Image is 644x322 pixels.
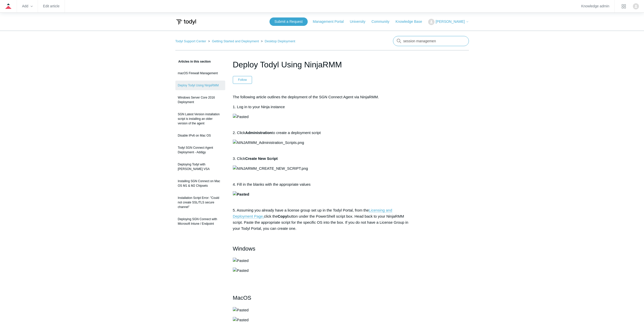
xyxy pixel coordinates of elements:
[233,76,252,84] button: Follow Article
[233,59,411,71] h1: Deploy Todyl Using NinjaRMM
[233,94,411,100] p: The following article outlines the deployment of the SGN Connect Agent via NinjaRMM.
[175,60,211,63] span: Articles in this section
[233,235,411,253] h2: Windows
[175,109,225,128] a: SGN Latest Version installation script is installing an older version of the agent
[371,19,394,24] a: Community
[233,104,411,110] p: 1. Log in to your Ninja instance
[393,36,469,46] input: Search
[435,20,465,24] span: [PERSON_NAME]
[233,130,411,136] p: 2. Click to create a deployment script
[233,114,249,120] img: Pasted
[233,156,411,162] p: 3. Click
[233,258,249,264] img: Pasted
[350,19,370,24] a: University
[233,165,308,172] img: NINJARMM_CREATE_NEW_SCRIPT.png
[233,293,411,302] h2: MacOS
[43,5,59,8] a: Edit article
[313,19,349,24] a: Management Portal
[233,268,249,274] img: Pasted
[633,3,639,9] zd-hc-trigger: Click your profile icon to open the profile menu
[22,5,33,8] zd-hc-trigger: Add
[212,39,259,43] a: Getting Started and Deployment
[175,68,225,78] a: macOS Firewall Management
[428,19,469,25] button: [PERSON_NAME]
[260,39,295,43] li: Desktop Deployment
[245,130,272,135] strong: Administration
[233,191,249,197] img: Pasted
[581,5,609,8] a: Knowledge admin
[265,39,295,43] a: Desktop Deployment
[245,156,278,161] strong: Create New Script
[175,131,225,140] a: Disable IPv6 on Mac OS
[175,39,206,43] a: Todyl Support Center
[175,193,225,212] a: Installation Script Error: "Could not create SSL/TLS secure channel"
[175,39,207,43] li: Todyl Support Center
[233,140,304,146] img: NINJARMM_Administration_Scripts.png
[175,160,225,174] a: Deploying Todyl with [PERSON_NAME] VSA
[175,93,225,107] a: Windows Server Core 2016 Deployment
[233,208,392,219] a: Licensing and Deployment Page,
[175,176,225,191] a: Installing SGN Connect on Mac OS M1 & M2 Chipsets
[175,214,225,229] a: Deploying SGN Connect with Microsoft Intune / Endpoint
[233,181,411,187] p: 4. Fill in the blanks with the appropriate values
[175,81,225,90] a: Deploy Todyl Using NinjaRMM
[233,307,249,313] img: Pasted
[396,19,427,24] a: Knowledge Base
[633,3,639,9] img: user avatar
[278,214,287,218] strong: Copy
[233,207,411,232] p: 5. Assuming you already have a license group set up in the Todyl Portal, from the click the butto...
[207,39,260,43] li: Getting Started and Deployment
[269,17,308,26] a: Submit a Request
[175,17,197,27] img: Todyl Support Center Help Center home page
[175,143,225,157] a: Todyl SGN Connect Agent Deployment - Addigy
